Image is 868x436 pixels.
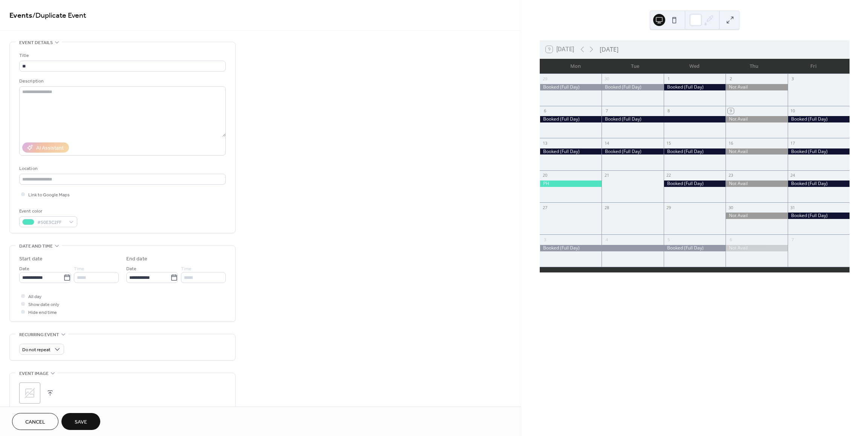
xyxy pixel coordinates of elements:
[728,237,733,242] div: 6
[788,213,850,219] div: Booked (Full Day)
[22,346,51,354] span: Do not repeat
[602,148,663,155] div: Booked (Full Day)
[181,265,191,273] span: Time
[790,173,796,178] div: 24
[666,140,672,146] div: 15
[126,255,147,263] div: End date
[75,418,87,426] span: Save
[540,181,602,187] div: PH
[726,116,787,122] div: Not Avail
[546,59,605,74] div: Mon
[605,59,665,74] div: Tue
[726,181,787,187] div: Not Avail
[788,116,850,122] div: Booked (Full Day)
[542,205,548,210] div: 27
[604,237,609,242] div: 4
[666,173,672,178] div: 22
[19,382,40,404] div: ;
[19,207,76,215] div: Event color
[19,39,53,47] span: Event details
[728,76,733,82] div: 2
[28,301,59,309] span: Show date only
[726,84,787,90] div: Not Avail
[790,140,796,146] div: 17
[726,148,787,155] div: Not Avail
[602,116,726,122] div: Booked (Full Day)
[728,140,733,146] div: 16
[12,413,58,430] button: Cancel
[788,181,850,187] div: Booked (Full Day)
[542,237,548,242] div: 3
[19,52,224,60] div: Title
[664,245,726,251] div: Booked (Full Day)
[61,413,100,430] button: Save
[540,148,602,155] div: Booked (Full Day)
[666,76,672,82] div: 1
[28,191,70,199] span: Link to Google Maps
[19,265,29,273] span: Date
[604,205,609,210] div: 28
[19,255,43,263] div: Start date
[19,331,59,339] span: Recurring event
[604,173,609,178] div: 21
[25,418,45,426] span: Cancel
[28,309,57,317] span: Hide end time
[74,265,84,273] span: Time
[728,205,733,210] div: 30
[542,140,548,146] div: 13
[19,77,224,85] div: Description
[665,59,724,74] div: Wed
[604,108,609,114] div: 7
[664,148,726,155] div: Booked (Full Day)
[790,76,796,82] div: 3
[19,242,53,250] span: Date and time
[28,293,41,301] span: All day
[32,8,86,23] span: / Duplicate Event
[666,237,672,242] div: 5
[664,84,726,90] div: Booked (Full Day)
[540,116,602,122] div: Booked (Full Day)
[19,370,49,378] span: Event image
[788,148,850,155] div: Booked (Full Day)
[784,59,844,74] div: Fri
[604,76,609,82] div: 30
[724,59,784,74] div: Thu
[666,205,672,210] div: 29
[540,84,602,90] div: Booked (Full Day)
[790,108,796,114] div: 10
[664,181,726,187] div: Booked (Full Day)
[542,173,548,178] div: 20
[540,245,664,251] div: Booked (Full Day)
[790,237,796,242] div: 7
[666,108,672,114] div: 8
[542,76,548,82] div: 29
[542,108,548,114] div: 6
[726,245,787,251] div: Not Avail
[19,165,224,173] div: Location
[728,173,733,178] div: 23
[37,219,65,226] span: #50E3C2FF
[126,265,136,273] span: Date
[726,213,787,219] div: Not Avail
[600,45,618,54] div: [DATE]
[604,140,609,146] div: 14
[602,84,663,90] div: Booked (Full Day)
[790,205,796,210] div: 31
[9,8,32,23] a: Events
[728,108,733,114] div: 9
